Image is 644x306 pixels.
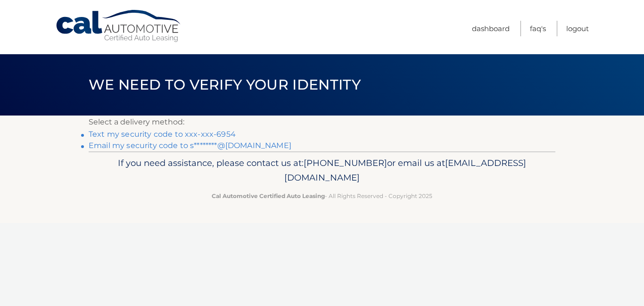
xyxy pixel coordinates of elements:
a: Logout [566,21,589,36]
p: If you need assistance, please contact us at: or email us at [95,156,549,186]
p: - All Rights Reserved - Copyright 2025 [95,191,549,201]
p: Select a delivery method: [89,116,555,129]
a: Dashboard [472,21,510,36]
a: Text my security code to xxx-xxx-6954 [89,130,236,139]
a: Email my security code to s********@[DOMAIN_NAME] [89,141,291,150]
strong: Cal Automotive Certified Auto Leasing [212,192,325,199]
span: [PHONE_NUMBER] [304,157,387,168]
span: We need to verify your identity [89,76,361,93]
a: FAQ's [530,21,546,36]
a: Cal Automotive [55,9,182,43]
